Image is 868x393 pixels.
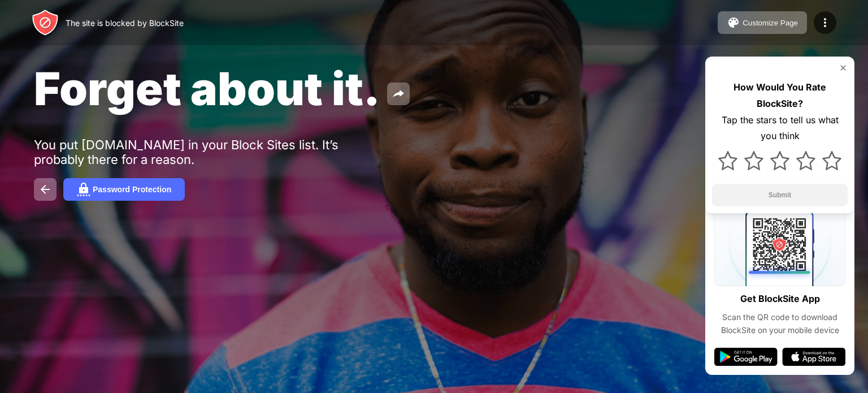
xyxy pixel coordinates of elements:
[718,11,807,34] button: Customize Page
[839,63,848,72] img: rate-us-close.svg
[744,151,763,170] img: star.svg
[32,9,59,36] img: header-logo.svg
[782,348,845,366] img: app-store.svg
[714,348,778,366] img: google-play.svg
[63,178,185,201] button: Password Protection
[718,151,737,170] img: star.svg
[66,18,184,28] div: The site is blocked by BlockSite
[712,112,848,145] div: Tap the stars to tell us what you think
[392,87,405,101] img: share.svg
[77,183,90,196] img: password.svg
[93,185,171,194] div: Password Protection
[38,183,52,196] img: back.svg
[740,291,820,307] div: Get BlockSite App
[34,137,383,167] div: You put [DOMAIN_NAME] in your Block Sites list. It’s probably there for a reason.
[818,16,832,29] img: menu-icon.svg
[714,311,845,336] div: Scan the QR code to download BlockSite on your mobile device
[796,151,815,170] img: star.svg
[743,19,798,27] div: Customize Page
[712,79,848,112] div: How Would You Rate BlockSite?
[822,151,841,170] img: star.svg
[727,16,740,29] img: pallet.svg
[34,61,380,116] span: Forget about it.
[770,151,789,170] img: star.svg
[712,184,848,206] button: Submit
